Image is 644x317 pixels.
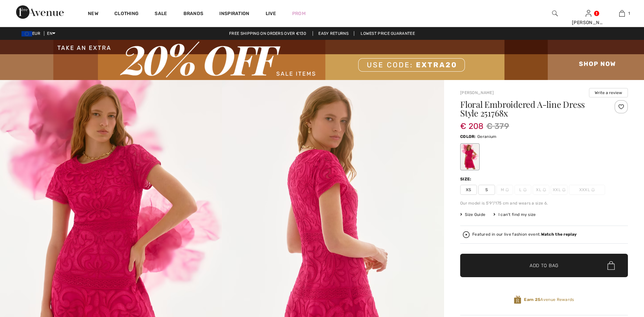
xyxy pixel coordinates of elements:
img: Watch the replay [463,231,470,238]
span: M [496,185,513,195]
a: Brands [183,11,204,18]
span: Color: [460,134,476,139]
a: Easy Returns [313,31,354,36]
span: 1 [628,10,630,16]
span: Add to Bag [530,262,558,269]
strong: Earn 25 [524,297,540,302]
span: Size Guide [460,212,485,218]
iframe: Opens a widget where you can chat to one of our agents [601,267,637,284]
img: ring-m.svg [505,188,509,191]
span: XXXL [569,185,605,195]
img: ring-m.svg [543,188,546,191]
img: ring-m.svg [562,188,566,191]
span: Geranium [477,134,496,139]
img: Euro [21,31,32,36]
div: Featured in our live fashion event. [472,232,577,237]
img: ring-m.svg [523,188,527,191]
div: [PERSON_NAME] [572,19,605,26]
button: Add to Bag [460,254,628,277]
span: L [515,185,531,195]
a: [PERSON_NAME] [460,90,494,95]
strong: Watch the replay [541,232,577,237]
span: € 208 [460,115,484,131]
span: Avenue Rewards [524,297,574,303]
span: EN [47,31,55,36]
a: Prom [292,10,306,17]
span: XS [460,185,477,195]
img: My Info [586,9,591,17]
span: XXL [551,185,568,195]
div: Size: [460,176,473,182]
img: 1ère Avenue [16,5,64,19]
a: 1 [605,9,638,17]
button: Write a review [589,88,628,97]
img: Avenue Rewards [514,295,521,304]
img: search the website [552,9,558,17]
img: My Bag [619,9,625,17]
span: Inspiration [219,11,249,18]
a: Lowest Price Guarantee [355,31,420,36]
span: S [478,185,495,195]
div: I can't find my size [493,212,536,218]
span: XL [533,185,549,195]
h1: Floral Embroidered A-line Dress Style 251768x [460,100,600,117]
div: Our model is 5'9"/175 cm and wears a size 6. [460,200,628,206]
a: Clothing [114,11,139,18]
span: EUR [21,31,43,36]
span: € 379 [486,120,509,132]
a: Sign In [586,10,591,16]
a: Free shipping on orders over €130 [224,31,312,36]
a: Sale [155,11,167,18]
a: New [88,11,98,18]
img: Bag.svg [607,261,615,270]
img: ring-m.svg [591,188,595,191]
a: Live [266,10,276,17]
div: Geranium [461,144,479,169]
